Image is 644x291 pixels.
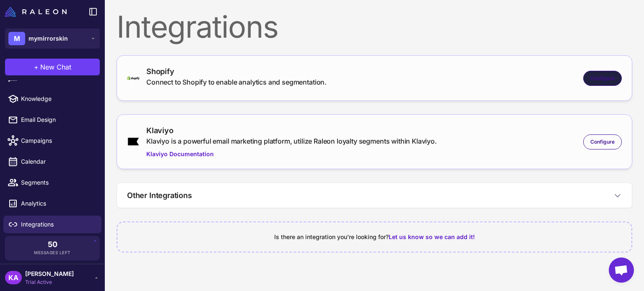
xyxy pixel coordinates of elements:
[146,77,327,87] div: Connect to Shopify to enable analytics and segmentation.
[34,250,71,256] span: Messages Left
[590,75,615,82] span: Configure
[127,137,140,146] img: klaviyo.png
[3,216,101,233] a: Integrations
[21,136,95,145] span: Campaigns
[3,195,101,212] a: Analytics
[389,233,475,240] span: Let us know so we can add it!
[5,271,22,284] div: KA
[117,183,632,208] button: Other Integrations
[21,178,95,187] span: Segments
[146,149,437,159] a: Klaviyo Documentation
[21,157,95,166] span: Calendar
[34,62,39,72] span: +
[25,269,74,278] span: [PERSON_NAME]
[117,12,632,42] div: Integrations
[5,7,67,17] img: Raleon Logo
[21,94,95,103] span: Knowledge
[146,66,327,77] div: Shopify
[127,190,192,201] h3: Other Integrations
[3,153,101,170] a: Calendar
[609,258,634,283] a: Open chat
[40,62,71,72] span: New Chat
[8,32,25,45] div: M
[3,90,101,108] a: Knowledge
[21,199,95,208] span: Analytics
[48,241,57,248] span: 50
[146,125,437,136] div: Klaviyo
[21,115,95,124] span: Email Design
[127,76,140,80] img: shopify-logo-primary-logo-456baa801ee66a0a435671082365958316831c9960c480451dd0330bcdae304f.svg
[127,232,621,242] div: Is there an integration you're looking for?
[3,174,101,191] a: Segments
[590,138,615,146] span: Configure
[5,28,100,49] button: Mmymirrorskin
[5,59,100,75] button: +New Chat
[25,278,74,286] span: Trial Active
[21,220,95,229] span: Integrations
[3,111,101,129] a: Email Design
[146,136,437,146] div: Klaviyo is a powerful email marketing platform, utilize Raleon loyalty segments within Klaviyo.
[3,132,101,149] a: Campaigns
[29,34,68,43] span: mymirrorskin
